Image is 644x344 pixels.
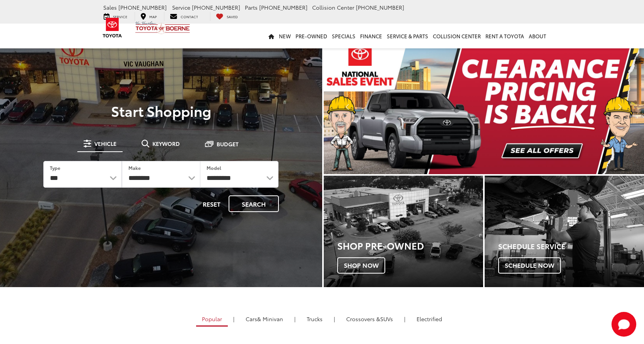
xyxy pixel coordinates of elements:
[483,24,526,48] a: Rent a Toyota
[402,315,407,323] li: |
[210,12,244,21] a: My Saved Vehicles
[301,312,328,325] a: Trucks
[596,54,644,159] button: Click to view next picture.
[312,3,354,11] span: Collision Center
[358,24,384,48] a: Finance
[231,315,236,323] li: |
[337,257,385,274] span: Shop Now
[98,15,127,40] img: Toyota
[324,176,483,288] a: Shop Pre-Owned Shop Now
[98,12,133,21] a: Service
[50,164,60,171] label: Type
[196,312,228,327] a: Popular
[149,14,157,19] span: Map
[498,243,644,250] h4: Schedule Service
[612,312,636,337] svg: Start Chat
[526,24,548,48] a: About
[128,164,141,171] label: Make
[292,315,297,323] li: |
[266,24,277,48] a: Home
[356,3,404,11] span: [PHONE_NUMBER]
[612,312,636,337] button: Toggle Chat Window
[207,164,221,171] label: Model
[217,141,239,147] span: Budget
[152,141,180,146] span: Keyword
[293,24,330,48] a: Pre-Owned
[337,240,483,250] h3: Shop Pre-Owned
[164,12,204,21] a: Contact
[113,14,127,19] span: Service
[245,3,258,11] span: Parts
[411,312,448,325] a: Electrified
[227,14,238,19] span: Saved
[330,24,358,48] a: Specials
[94,141,116,146] span: Vehicle
[192,3,240,11] span: [PHONE_NUMBER]
[324,54,372,159] button: Click to view previous picture.
[430,24,483,48] a: Collision Center
[196,195,227,212] button: Reset
[229,195,279,212] button: Search
[485,176,644,288] a: Schedule Service Schedule Now
[346,315,380,323] span: Crossovers &
[172,3,190,11] span: Service
[485,176,644,288] div: Toyota
[257,315,283,323] span: & Minivan
[259,3,307,11] span: [PHONE_NUMBER]
[103,3,117,11] span: Sales
[277,24,293,48] a: New
[135,12,162,21] a: Map
[240,312,289,325] a: Cars
[384,24,430,48] a: Service & Parts: Opens in a new tab
[498,257,561,274] span: Schedule Now
[32,103,290,118] p: Start Shopping
[340,312,399,325] a: SUVs
[181,14,198,19] span: Contact
[135,21,190,34] img: Vic Vaughan Toyota of Boerne
[332,315,337,323] li: |
[324,176,483,288] div: Toyota
[118,3,167,11] span: [PHONE_NUMBER]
